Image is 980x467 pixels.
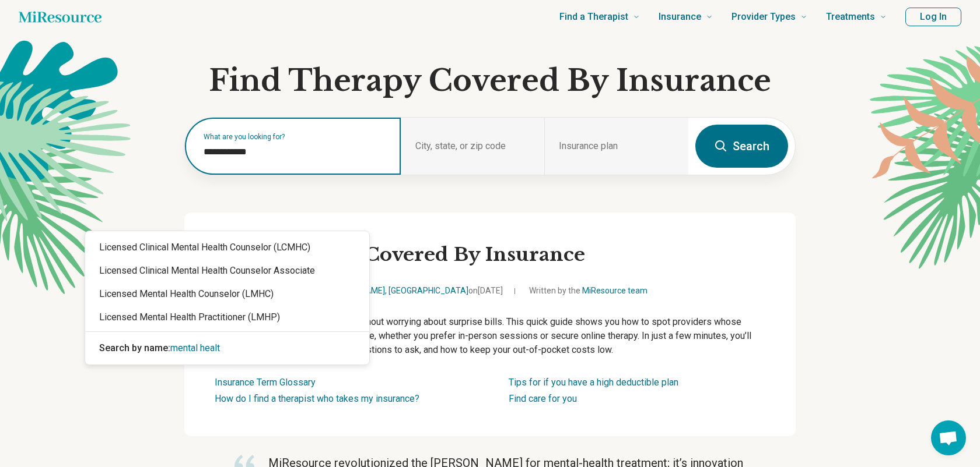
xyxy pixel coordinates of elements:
[468,286,503,295] span: on [DATE]
[239,285,503,297] span: Medically reviewed by
[559,9,628,25] span: Find a Therapist
[215,393,419,404] a: How do I find a therapist who takes my insurance?
[170,342,220,353] span: mental healt
[582,286,647,295] a: MiResource team
[529,285,647,297] span: Written by the
[204,133,387,140] label: What are you looking for?
[184,63,796,98] h1: Find Therapy Covered By Insurance
[215,377,316,388] a: Insurance Term Glossary
[905,8,961,26] button: Log In
[85,259,369,282] div: Licensed Clinical Mental Health Counselor Associate
[931,420,966,455] div: Open chat
[19,5,101,29] a: Home page
[321,286,468,295] a: [PERSON_NAME], [GEOGRAPHIC_DATA]
[695,125,788,168] button: Search
[509,393,577,404] a: Find care for you
[509,377,678,388] a: Tips for if you have a high deductible plan
[215,243,765,267] h2: See Therapists Covered By Insurance
[659,9,701,25] span: Insurance
[215,315,765,357] p: Finding a therapist is hard enough without worrying about surprise bills. This quick guide shows ...
[826,9,875,25] span: Treatments
[85,282,369,306] div: Licensed Mental Health Counselor (LMHC)
[85,231,369,365] div: Suggestions
[85,306,369,329] div: Licensed Mental Health Practitioner (LMHP)
[85,236,369,259] div: Licensed Clinical Mental Health Counselor (LCMHC)
[731,9,796,25] span: Provider Types
[99,342,170,353] span: Search by name:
